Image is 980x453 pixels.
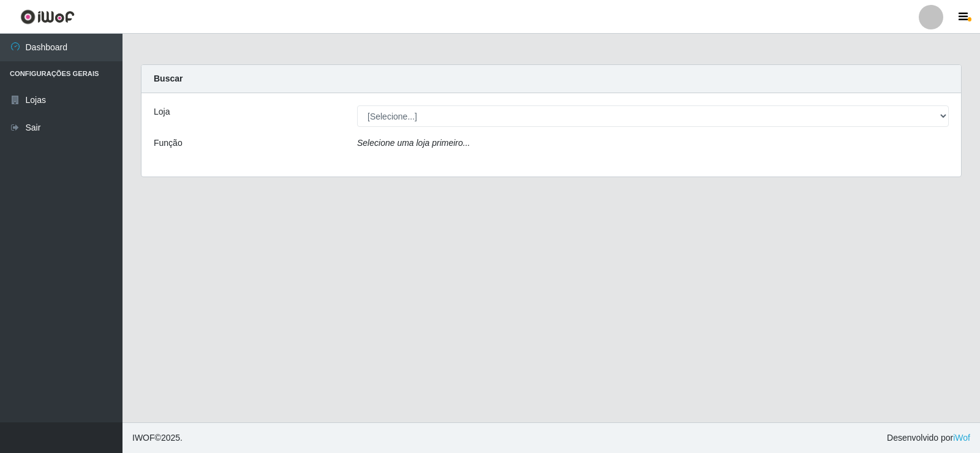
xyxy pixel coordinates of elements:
[154,137,183,150] label: Função
[154,105,170,118] label: Loja
[887,432,970,444] span: Desenvolvido por
[20,9,75,25] img: CoreUI Logo
[132,433,155,443] span: IWOF
[154,74,183,83] strong: Buscar
[357,138,470,148] i: Selecione uma loja primeiro...
[132,432,183,444] span: © 2025 .
[953,433,970,443] a: iWof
